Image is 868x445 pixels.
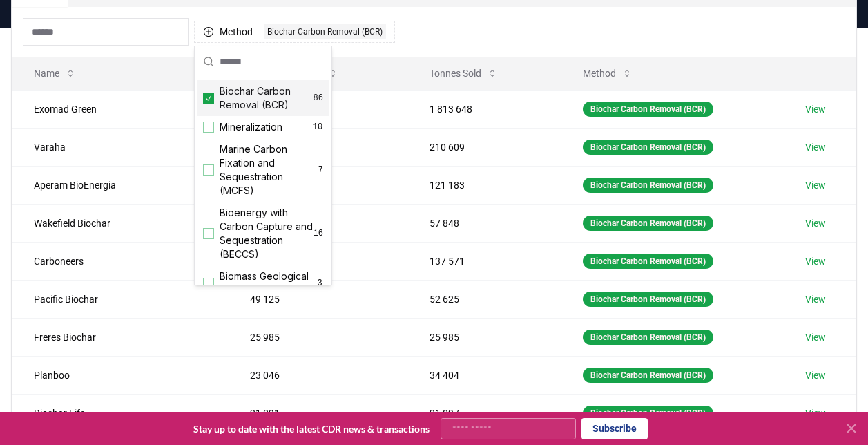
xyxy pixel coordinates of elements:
span: 7 [318,164,323,176]
td: Varaha [12,128,228,166]
button: MethodBiochar Carbon Removal (BCR) [194,21,395,43]
td: 25 985 [407,318,560,356]
div: Biochar Carbon Removal (BCR) [583,102,713,117]
td: 34 404 [407,356,560,394]
td: Carboneers [12,242,228,280]
span: 16 [314,228,323,239]
div: Biochar Carbon Removal (BCR) [583,140,713,155]
td: Aperam BioEnergia [12,166,228,204]
div: Biochar Carbon Removal (BCR) [583,406,713,421]
td: Biochar Life [12,394,228,432]
span: Marine Carbon Fixation and Sequestration (MCFS) [220,142,318,198]
a: View [805,368,826,382]
td: Planboo [12,356,228,394]
td: 49 125 [228,280,408,318]
a: View [805,406,826,420]
div: Biochar Carbon Removal (BCR) [583,216,713,231]
td: 52 625 [407,280,560,318]
td: 25 985 [228,318,408,356]
td: 137 571 [407,242,560,280]
td: 23 046 [228,356,408,394]
div: Biochar Carbon Removal (BCR) [264,24,386,39]
td: 121 183 [407,166,560,204]
td: 1 813 648 [407,90,560,128]
td: 57 848 [407,204,560,242]
a: View [805,330,826,344]
a: View [805,292,826,306]
td: Freres Biochar [12,318,228,356]
a: View [805,140,826,154]
span: Biomass Geological Sequestration [220,269,316,297]
td: Exomad Green [12,90,228,128]
td: 21 091 [228,394,408,432]
span: Bioenergy with Carbon Capture and Sequestration (BECCS) [220,206,314,261]
a: View [805,102,826,116]
div: Biochar Carbon Removal (BCR) [583,368,713,383]
td: Pacific Biochar [12,280,228,318]
td: Wakefield Biochar [12,204,228,242]
span: 3 [316,278,323,289]
div: Biochar Carbon Removal (BCR) [583,178,713,193]
a: View [805,254,826,268]
div: Biochar Carbon Removal (BCR) [583,292,713,307]
td: 21 897 [407,394,560,432]
span: 86 [314,93,323,104]
button: Name [23,59,87,87]
a: View [805,178,826,192]
span: 10 [312,122,323,133]
td: 210 609 [407,128,560,166]
button: Tonnes Sold [418,59,509,87]
div: Biochar Carbon Removal (BCR) [583,254,713,269]
div: Biochar Carbon Removal (BCR) [583,330,713,345]
span: Biochar Carbon Removal (BCR) [220,84,314,112]
button: Method [572,59,644,87]
span: Mineralization [220,120,282,134]
a: View [805,216,826,230]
